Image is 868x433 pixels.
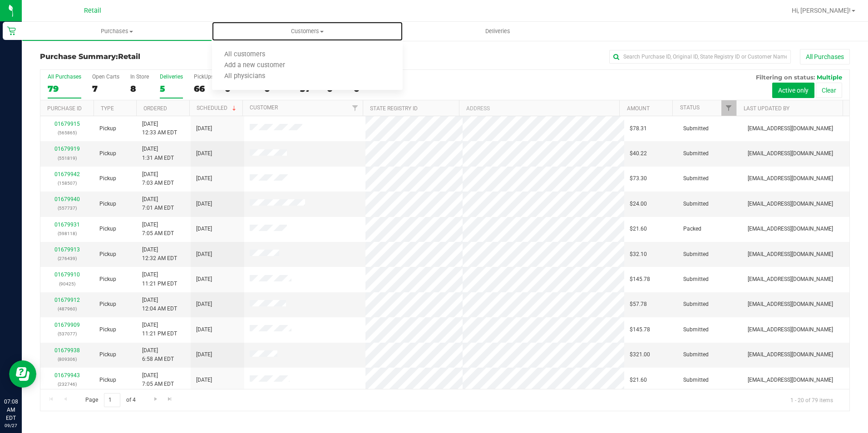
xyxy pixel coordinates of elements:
p: (557737) [46,204,89,212]
span: $145.78 [630,275,650,284]
p: (537077) [46,330,89,338]
a: Ordered [143,105,167,112]
input: 1 [104,393,120,407]
div: Deliveries [160,74,183,80]
span: [DATE] [196,124,212,133]
span: [EMAIL_ADDRESS][DOMAIN_NAME] [748,124,833,133]
span: [DATE] [196,275,212,284]
span: Filtering on status: [756,74,815,81]
span: Packed [683,225,701,233]
p: (809306) [46,355,89,364]
a: State Registry ID [370,105,418,112]
a: 01679919 [54,146,80,152]
span: Pickup [99,250,116,259]
span: [EMAIL_ADDRESS][DOMAIN_NAME] [748,300,833,309]
div: 5 [160,84,183,94]
a: 01679912 [54,297,80,303]
iframe: Resource center [9,360,36,388]
div: PickUps [194,74,214,80]
span: Page of 4 [78,393,143,407]
span: Multiple [817,74,842,81]
span: Submitted [683,174,709,183]
a: Filter [348,100,363,116]
span: Submitted [683,124,709,133]
a: 01679942 [54,171,80,177]
span: [DATE] [196,174,212,183]
span: [DATE] 7:03 AM EDT [142,170,174,187]
span: Pickup [99,325,116,334]
span: $21.60 [630,225,647,233]
span: [DATE] [196,350,212,359]
p: (158507) [46,179,89,187]
span: $32.10 [630,250,647,259]
p: (551819) [46,154,89,162]
a: 01679931 [54,221,80,228]
span: Retail [118,52,140,61]
span: [DATE] 11:21 PM EDT [142,271,177,288]
span: [DATE] [196,300,212,309]
span: [DATE] 7:05 AM EDT [142,221,174,238]
p: 07:08 AM EDT [4,398,18,422]
span: Submitted [683,300,709,309]
th: Address [459,100,619,116]
span: [DATE] [196,200,212,208]
a: 01679943 [54,372,80,379]
span: Pickup [99,225,116,233]
a: Type [101,105,114,112]
span: Pickup [99,149,116,158]
span: Submitted [683,250,709,259]
a: 01679915 [54,121,80,127]
inline-svg: Retail [7,26,16,35]
input: Search Purchase ID, Original ID, State Registry ID or Customer Name... [609,50,791,64]
span: [EMAIL_ADDRESS][DOMAIN_NAME] [748,200,833,208]
div: 66 [194,84,214,94]
span: [DATE] 11:21 PM EDT [142,321,177,338]
a: 01679910 [54,271,80,278]
span: [EMAIL_ADDRESS][DOMAIN_NAME] [748,149,833,158]
span: Pickup [99,124,116,133]
span: [DATE] [196,225,212,233]
div: In Store [130,74,149,80]
a: Go to the last page [163,393,177,405]
a: Go to the next page [149,393,162,405]
span: Pickup [99,200,116,208]
a: 01679913 [54,246,80,253]
span: $40.22 [630,149,647,158]
h3: Purchase Summary: [40,53,310,61]
span: $78.31 [630,124,647,133]
p: (487960) [46,305,89,313]
span: Submitted [683,275,709,284]
span: Pickup [99,376,116,384]
span: $21.60 [630,376,647,384]
span: Pickup [99,300,116,309]
a: Deliveries [403,22,593,41]
span: [EMAIL_ADDRESS][DOMAIN_NAME] [748,275,833,284]
span: [DATE] 1:31 AM EDT [142,145,174,162]
span: [DATE] [196,325,212,334]
span: Add a new customer [212,62,297,69]
span: [DATE] [196,376,212,384]
span: [EMAIL_ADDRESS][DOMAIN_NAME] [748,250,833,259]
a: Customer [250,104,278,111]
a: 01679940 [54,196,80,202]
span: Pickup [99,275,116,284]
a: Last Updated By [744,105,789,112]
button: Active only [772,83,814,98]
span: 1 - 20 of 79 items [783,393,840,407]
span: Retail [84,7,101,15]
div: All Purchases [48,74,81,80]
span: $57.78 [630,300,647,309]
p: (232746) [46,380,89,389]
span: [EMAIL_ADDRESS][DOMAIN_NAME] [748,376,833,384]
span: Submitted [683,376,709,384]
div: 8 [130,84,149,94]
p: (90425) [46,280,89,288]
div: Open Carts [92,74,119,80]
span: [DATE] 12:32 AM EDT [142,246,177,263]
a: Status [680,104,700,111]
span: Submitted [683,350,709,359]
a: Purchase ID [47,105,82,112]
span: [DATE] 7:05 AM EDT [142,371,174,389]
span: $145.78 [630,325,650,334]
a: 01679938 [54,347,80,354]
